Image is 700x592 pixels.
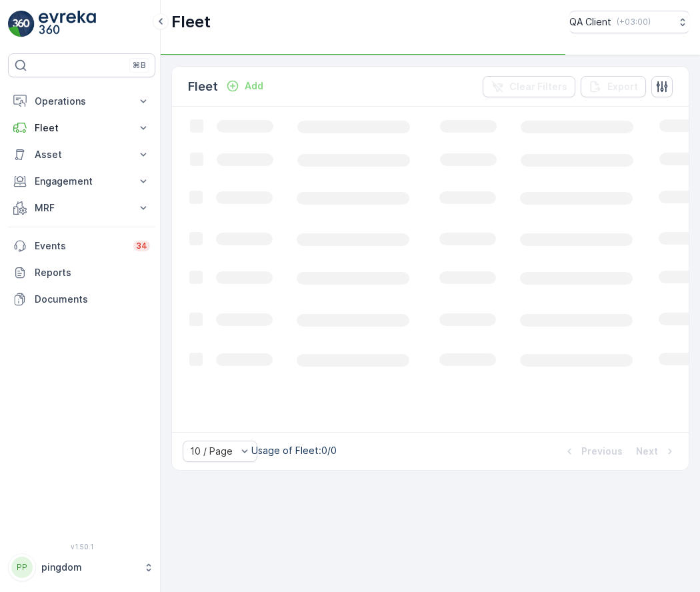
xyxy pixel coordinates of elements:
[581,76,646,97] button: Export
[39,11,96,37] img: logo_light-DOdMpM7g.png
[8,195,155,221] button: MRF
[561,443,624,459] button: Previous
[136,241,147,251] p: 34
[8,543,155,551] span: v 1.50.1
[569,15,611,29] p: QA Client
[35,239,125,253] p: Events
[581,445,623,458] p: Previous
[8,286,155,313] a: Documents
[617,17,651,27] p: ( +03:00 )
[35,201,129,215] p: MRF
[8,168,155,195] button: Engagement
[635,443,678,459] button: Next
[8,553,155,581] button: PPpingdom
[8,88,155,115] button: Operations
[8,115,155,141] button: Fleet
[35,121,129,135] p: Fleet
[245,79,263,93] p: Add
[171,11,211,33] p: Fleet
[251,444,337,457] p: Usage of Fleet : 0/0
[483,76,575,97] button: Clear Filters
[8,233,155,259] a: Events34
[8,259,155,286] a: Reports
[35,95,129,108] p: Operations
[41,561,137,574] p: pingdom
[607,80,638,93] p: Export
[35,266,150,279] p: Reports
[8,11,35,37] img: logo
[35,175,129,188] p: Engagement
[133,60,146,71] p: ⌘B
[35,148,129,161] p: Asset
[188,77,218,96] p: Fleet
[11,557,33,578] div: PP
[509,80,567,93] p: Clear Filters
[8,141,155,168] button: Asset
[569,11,689,33] button: QA Client(+03:00)
[221,78,269,94] button: Add
[636,445,658,458] p: Next
[35,293,150,306] p: Documents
